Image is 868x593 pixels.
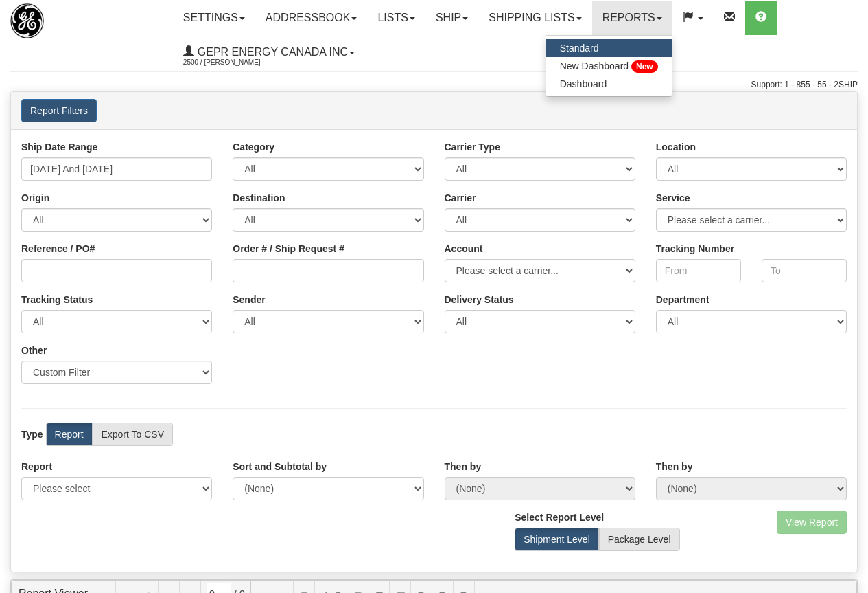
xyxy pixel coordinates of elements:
[656,242,734,256] label: Tracking Number
[21,191,49,205] label: Origin
[183,56,286,69] span: 2500 / [PERSON_NAME]
[599,528,680,551] label: Package Level
[92,423,173,446] label: Export To CSV
[515,528,599,551] label: Shipment Level
[478,1,591,35] a: Shipping lists
[546,75,672,93] a: Dashboard
[656,293,709,306] label: Department
[173,1,255,35] a: Settings
[10,3,44,38] img: logo2500.jpg
[233,293,265,306] label: Sender
[46,423,93,446] label: Report
[445,293,514,306] label: Please ensure data set in report has been RECENTLY tracked from your Shipment History
[173,35,365,69] a: GEPR Energy Canada Inc 2500 / [PERSON_NAME]
[445,460,482,473] label: Then by
[21,344,47,357] label: Other
[560,43,599,54] span: Standard
[656,191,690,205] label: Service
[592,1,672,35] a: Reports
[194,46,348,58] span: GEPR Energy Canada Inc
[656,259,741,282] input: From
[445,242,483,256] label: Account
[21,293,93,306] label: Tracking Status
[560,60,629,71] span: New Dashboard
[233,191,285,205] label: Destination
[445,191,476,205] label: Carrier
[560,78,607,89] span: Dashboard
[656,140,696,154] label: Location
[515,511,604,524] label: Select Report Level
[233,460,327,473] label: Sort and Subtotal by
[656,460,693,473] label: Then by
[836,226,867,366] iframe: chat widget
[21,427,43,441] label: Type
[21,140,97,154] label: Ship Date Range
[21,99,97,122] button: Report Filters
[21,242,95,256] label: Reference / PO#
[546,57,672,75] a: New Dashboard New
[367,1,425,35] a: Lists
[762,259,847,282] input: To
[233,242,344,256] label: Order # / Ship Request #
[233,140,274,154] label: Category
[445,310,635,333] select: Please ensure data set in report has been RECENTLY tracked from your Shipment History
[425,1,478,35] a: Ship
[21,460,52,473] label: Report
[10,79,858,91] div: Support: 1 - 855 - 55 - 2SHIP
[255,1,368,35] a: Addressbook
[777,511,847,534] button: View Report
[546,39,672,57] a: Standard
[445,140,500,154] label: Carrier Type
[631,60,658,73] span: New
